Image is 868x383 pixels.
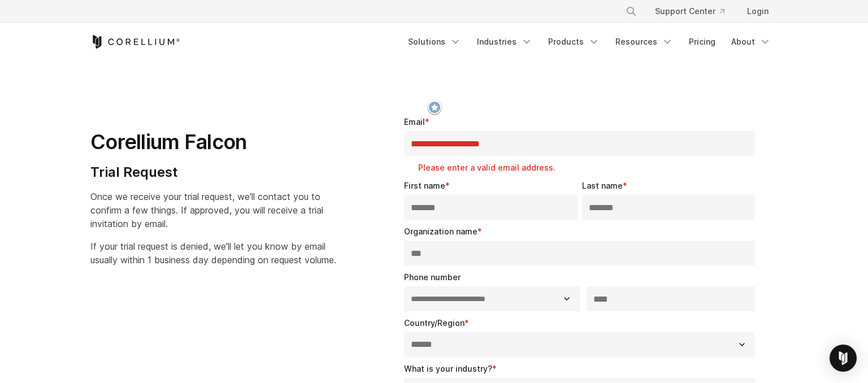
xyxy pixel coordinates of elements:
[404,181,445,190] span: First name
[582,181,623,190] span: Last name
[612,1,778,21] div: Navigation Menu
[682,32,722,52] a: Pricing
[401,32,778,52] div: Navigation Menu
[90,164,336,181] h4: Trial Request
[470,32,539,52] a: Industries
[404,272,461,282] span: Phone number
[404,318,465,328] span: Country/Region
[404,117,425,127] span: Email
[418,162,759,173] label: Please enter a valid email address.
[401,32,468,52] a: Solutions
[830,345,857,372] div: Open Intercom Messenger
[646,1,734,21] a: Support Center
[738,1,778,21] a: Login
[609,32,680,52] a: Resources
[90,241,336,266] span: If your trial request is denied, we'll let you know by email usually within 1 business day depend...
[404,227,478,236] span: Organization name
[90,129,336,155] h1: Corellium Falcon
[541,32,606,52] a: Products
[621,1,641,21] button: Search
[90,35,180,49] a: Corellium Home
[90,191,323,229] span: Once we receive your trial request, we'll contact you to confirm a few things. If approved, you w...
[404,364,492,373] span: What is your industry?
[724,32,778,52] a: About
